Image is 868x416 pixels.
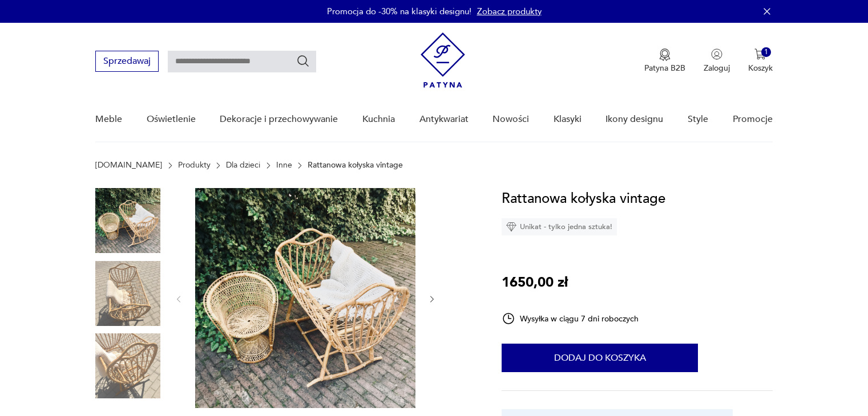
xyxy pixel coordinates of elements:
img: Zdjęcie produktu Rattanowa kołyska vintage [195,188,415,408]
p: 1650,00 zł [502,272,568,293]
button: 1Koszyk [748,48,773,74]
button: Zaloguj [704,48,730,74]
a: Dla dzieci [226,161,260,170]
a: Zobacz produkty [477,6,542,17]
img: Patyna - sklep z meblami i dekoracjami vintage [421,32,465,88]
button: Patyna B2B [644,48,685,74]
p: Patyna B2B [644,63,685,74]
button: Sprzedawaj [95,51,159,72]
a: Style [688,97,708,141]
img: Ikona medalu [659,48,671,61]
img: Ikonka użytkownika [711,48,722,60]
a: Promocje [733,97,773,141]
div: Unikat - tylko jedna sztuka! [502,218,617,235]
a: Ikona medaluPatyna B2B [644,48,685,74]
a: Nowości [492,97,529,141]
p: Rattanowa kołyska vintage [308,161,403,170]
a: Inne [276,161,292,170]
a: Produkty [178,161,211,170]
button: Szukaj [296,54,310,68]
h1: Rattanowa kołyska vintage [502,188,665,210]
img: Zdjęcie produktu Rattanowa kołyska vintage [95,333,160,398]
a: Sprzedawaj [95,58,159,66]
a: Meble [95,97,122,141]
a: Antykwariat [419,97,469,141]
p: Koszyk [748,63,773,74]
div: Wysyłka w ciągu 7 dni roboczych [502,312,639,325]
img: Zdjęcie produktu Rattanowa kołyska vintage [95,261,160,326]
div: 1 [761,47,771,57]
a: [DOMAIN_NAME] [95,161,162,170]
img: Zdjęcie produktu Rattanowa kołyska vintage [95,188,160,253]
p: Zaloguj [704,63,730,74]
a: Ikony designu [605,97,663,141]
a: Dekoracje i przechowywanie [220,97,338,141]
a: Kuchnia [362,97,395,141]
a: Oświetlenie [147,97,196,141]
img: Ikona diamentu [506,222,516,232]
a: Klasyki [554,97,582,141]
img: Ikona koszyka [754,48,766,60]
p: Promocja do -30% na klasyki designu! [327,6,471,17]
button: Dodaj do koszyka [502,344,698,372]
